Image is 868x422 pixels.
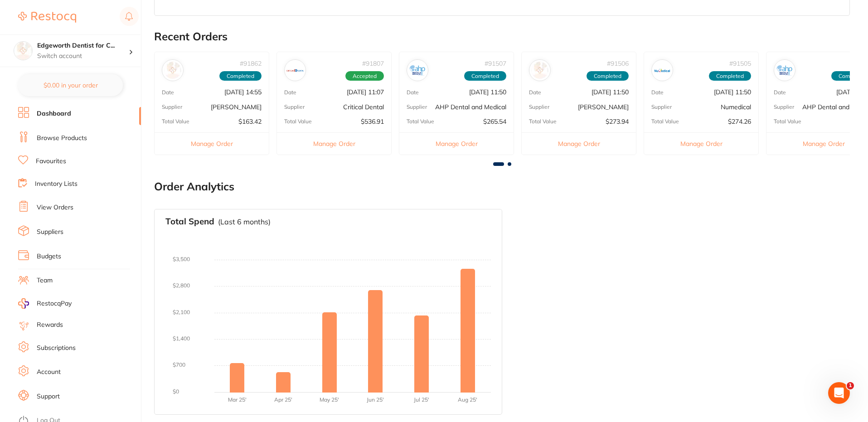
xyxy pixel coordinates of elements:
[18,298,72,309] a: RestocqPay
[469,88,506,96] p: [DATE] 11:50
[362,60,384,67] p: # 91807
[162,89,174,96] p: Date
[18,12,76,23] img: Restocq Logo
[18,7,76,28] a: Restocq Logo
[651,104,672,110] p: Supplier
[828,382,850,404] iframe: Intercom live chat
[154,30,850,43] h2: Recent Orders
[35,179,78,189] a: Inventory Lists
[606,118,629,125] p: $273.94
[162,104,182,110] p: Supplier
[284,89,296,96] p: Date
[18,298,29,309] img: RestocqPay
[774,118,801,125] p: Total Value
[286,62,304,79] img: Critical Dental
[224,88,262,96] p: [DATE] 14:55
[219,71,262,81] span: Completed
[644,132,758,155] button: Manage Order
[347,88,384,96] p: [DATE] 11:07
[240,60,262,67] p: # 91862
[651,89,664,96] p: Date
[343,103,384,111] p: Critical Dental
[714,88,751,96] p: [DATE] 11:50
[18,74,123,96] button: $0.00 in your order
[607,60,629,67] p: # 91506
[277,132,391,155] button: Manage Order
[361,118,384,125] p: $536.91
[592,88,629,96] p: [DATE] 11:50
[774,104,794,110] p: Supplier
[37,276,53,285] a: Team
[847,382,854,389] span: 1
[651,118,679,125] p: Total Value
[14,42,32,60] img: Edgeworth Dentist for Chickens
[345,71,384,81] span: Accepted
[37,109,71,118] a: Dashboard
[729,60,751,67] p: # 91505
[37,203,73,212] a: View Orders
[37,252,61,261] a: Budgets
[37,299,72,308] span: RestocqPay
[485,60,506,67] p: # 91507
[435,103,506,111] p: AHP Dental and Medical
[529,104,549,110] p: Supplier
[284,118,312,125] p: Total Value
[529,118,557,125] p: Total Value
[37,392,60,401] a: Support
[529,89,541,96] p: Date
[407,104,427,110] p: Supplier
[407,118,434,125] p: Total Value
[721,103,751,111] p: Numedical
[164,62,181,79] img: Henry Schein Halas
[531,62,548,79] img: Adam Dental
[37,368,61,377] a: Account
[155,132,269,155] button: Manage Order
[37,320,63,330] a: Rewards
[464,71,506,81] span: Completed
[483,118,506,125] p: $265.54
[37,344,76,353] a: Subscriptions
[36,157,66,166] a: Favourites
[407,89,419,96] p: Date
[728,118,751,125] p: $274.26
[162,118,189,125] p: Total Value
[654,62,671,79] img: Numedical
[165,217,214,227] h3: Total Spend
[774,89,786,96] p: Date
[238,118,262,125] p: $163.42
[211,103,262,111] p: [PERSON_NAME]
[37,41,129,50] h4: Edgeworth Dentist for Chickens
[37,52,129,61] p: Switch account
[37,228,63,237] a: Suppliers
[37,134,87,143] a: Browse Products
[578,103,629,111] p: [PERSON_NAME]
[284,104,305,110] p: Supplier
[218,218,271,226] p: (Last 6 months)
[409,62,426,79] img: AHP Dental and Medical
[399,132,514,155] button: Manage Order
[154,180,850,193] h2: Order Analytics
[776,62,793,79] img: AHP Dental and Medical
[709,71,751,81] span: Completed
[587,71,629,81] span: Completed
[522,132,636,155] button: Manage Order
